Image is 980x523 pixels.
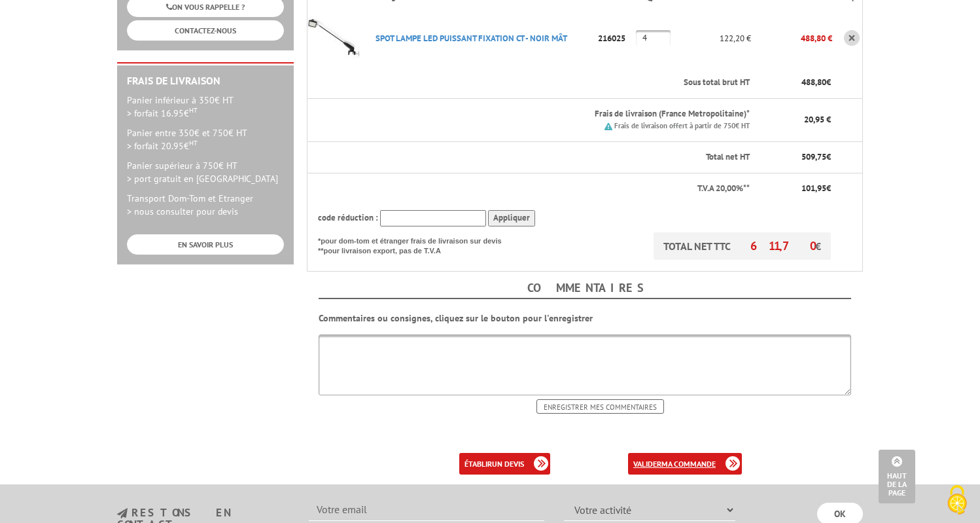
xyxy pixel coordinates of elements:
[761,183,831,195] p: €
[934,478,980,523] button: Cookies (fenêtre modale)
[319,278,851,299] h4: Commentaires
[879,450,915,503] a: Haut de la page
[189,138,198,147] sup: HT
[488,210,535,226] input: Appliquer
[127,173,278,185] span: > port gratuit en [GEOGRAPHIC_DATA]
[376,33,567,44] a: SPOT LAMPE LED PUISSANT FIXATION CT - NOIR MâT
[614,121,750,130] small: Frais de livraison offert à partir de 750€ HT
[318,232,514,257] p: *pour dom-tom et étranger frais de livraison sur devis **pour livraison export, pas de T.V.A
[127,192,284,218] p: Transport Dom-Tom et Etranger
[492,459,524,469] b: un devis
[127,94,284,120] p: Panier inférieur à 350€ HT
[801,183,826,194] span: 101,95
[319,312,593,324] b: Commentaires ou consignes, cliquez sur le bouton pour l'enregistrer
[654,232,831,260] p: TOTAL NET TTC €
[376,108,750,120] p: Frais de livraison (France Metropolitaine)*
[318,183,750,195] p: T.V.A 20,00%**
[127,140,198,152] span: > forfait 20.95€
[459,453,550,475] a: établirun devis
[189,105,198,115] sup: HT
[761,77,831,89] p: €
[117,508,128,519] img: newsletter.jpg
[751,27,832,50] p: 488,80 €
[127,107,198,119] span: > forfait 16.95€
[365,67,751,98] th: Sous total brut HT
[761,151,831,164] p: €
[318,151,750,164] p: Total net HT
[804,114,831,125] span: 20,95 €
[628,453,742,475] a: validerma commande
[127,126,284,153] p: Panier entre 350€ et 750€ HT
[594,27,637,50] p: 216025
[750,238,815,253] span: 611,70
[801,77,826,88] span: 488,80
[127,234,284,255] a: EN SAVOIR PLUS
[536,399,664,414] input: Enregistrer mes commentaires
[604,122,612,130] img: picto.png
[127,20,284,41] a: CONTACTEZ-NOUS
[801,151,826,162] span: 509,75
[127,206,238,217] span: > nous consulter pour devis
[309,499,544,521] input: Votre email
[127,75,284,87] h2: Frais de Livraison
[127,159,284,185] p: Panier supérieur à 750€ HT
[307,12,360,64] img: SPOT LAMPE LED PUISSANT FIXATION CT - NOIR MâT
[661,459,716,469] b: ma commande
[318,212,378,223] span: code réduction :
[674,27,751,50] p: 122,20 €
[941,484,973,516] img: Cookies (fenêtre modale)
